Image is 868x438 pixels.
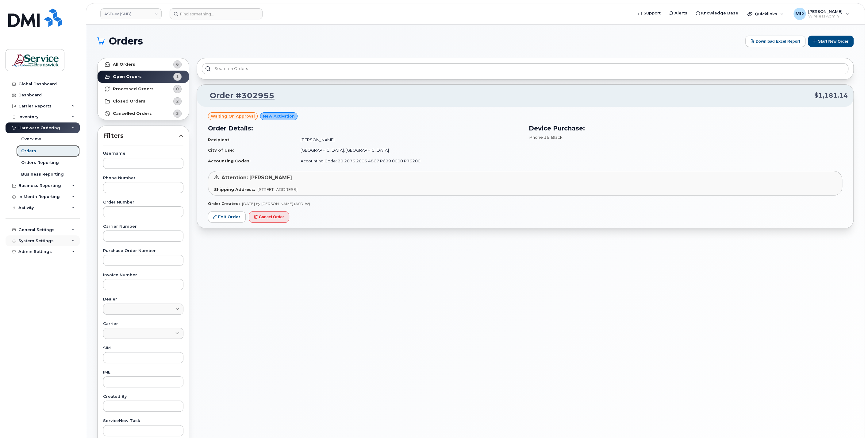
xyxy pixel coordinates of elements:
[529,124,842,133] h3: Device Purchase:
[295,156,521,166] td: Accounting Code: 20 2076 2003 4867 P699 0000 P76200
[221,175,292,180] span: Attention: [PERSON_NAME]
[109,37,143,46] span: Orders
[103,273,183,277] label: Invoice Number
[549,135,563,140] span: , Black
[208,124,521,133] h3: Order Details:
[113,87,154,91] strong: Processed Orders
[176,61,179,67] span: 6
[208,211,246,223] a: Edit Order
[113,74,142,79] strong: Open Orders
[103,346,183,350] label: SIM
[103,249,183,253] label: Purchase Order Number
[242,201,310,206] span: [DATE] by [PERSON_NAME] (ASD-W)
[98,107,189,120] a: Cancelled Orders3
[208,148,234,153] strong: City of Use:
[176,110,179,116] span: 3
[249,211,289,223] button: Cancel Order
[103,131,179,140] span: Filters
[202,90,275,101] a: Order #302955
[103,225,183,229] label: Carrier Number
[263,113,295,119] span: New Activation
[211,113,255,119] span: Waiting On Approval
[745,36,805,47] button: Download Excel Report
[214,187,255,192] strong: Shipping Address:
[103,152,183,156] label: Username
[103,200,183,204] label: Order Number
[98,58,189,71] a: All Orders6
[98,83,189,95] a: Processed Orders0
[98,71,189,83] a: Open Orders1
[113,99,145,104] strong: Closed Orders
[258,187,298,192] span: [STREET_ADDRESS]
[295,145,521,156] td: [GEOGRAPHIC_DATA], [GEOGRAPHIC_DATA]
[113,62,135,67] strong: All Orders
[103,176,183,180] label: Phone Number
[814,91,848,100] span: $1,181.14
[208,158,251,163] strong: Accounting Codes:
[176,86,179,92] span: 0
[103,322,183,326] label: Carrier
[202,63,848,74] input: Search in orders
[176,98,179,104] span: 2
[176,74,179,79] span: 1
[295,134,521,145] td: [PERSON_NAME]
[103,370,183,374] label: IMEI
[103,419,183,423] label: ServiceNow Task
[103,395,183,399] label: Created By
[208,137,231,142] strong: Recipient:
[113,111,152,116] strong: Cancelled Orders
[529,135,549,140] span: iPhone 16
[808,36,854,47] button: Start New Order
[208,201,240,206] strong: Order Created:
[103,297,183,301] label: Dealer
[98,95,189,107] a: Closed Orders2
